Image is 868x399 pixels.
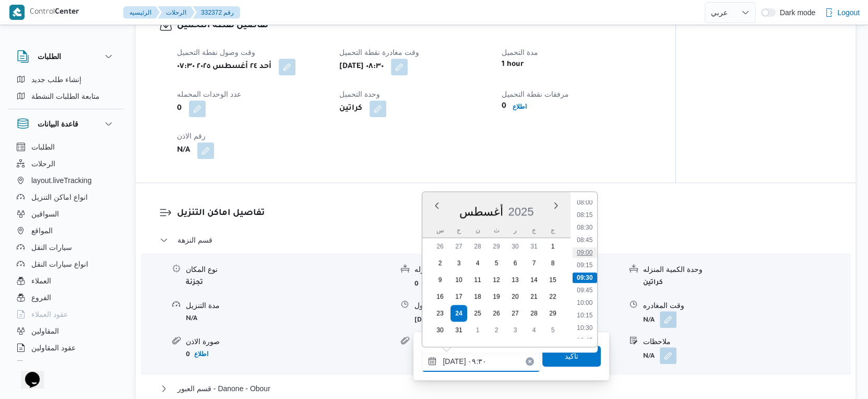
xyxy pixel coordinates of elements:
[13,155,119,172] button: الرحلات
[507,288,524,305] div: day-20
[13,222,119,239] button: المواقع
[194,350,208,358] b: اطلاع
[13,189,119,206] button: انواع اماكن التنزيل
[469,271,486,288] div: day-11
[190,348,212,360] button: اطلاع
[573,285,597,295] li: 09:45
[432,271,448,288] div: day-9
[450,271,467,288] div: day-10
[13,172,119,189] button: layout.liveTracking
[55,8,79,17] b: Center
[507,322,524,338] div: day-3
[544,322,561,338] div: day-5
[488,238,505,255] div: day-29
[469,238,486,255] div: day-28
[573,222,597,233] li: 08:30
[450,322,467,338] div: day-31
[31,241,72,254] span: سيارات النقل
[177,48,255,56] span: وقت وصول نفطة التحميل
[141,254,850,374] div: قسم النزهة
[422,351,540,372] input: Press the down key to enter a popover containing a calendar. Press the escape key to close the po...
[526,223,542,237] div: خ
[31,275,51,287] span: العملاء
[38,50,61,63] h3: الطلبات
[459,205,503,218] span: أغسطس
[573,247,597,258] li: 09:00
[450,223,467,237] div: ح
[186,336,393,347] div: صورة الاذن
[502,100,506,113] b: 0
[573,310,597,321] li: 10:15
[177,207,832,221] h3: تفاصيل اماكن التنزيل
[502,59,524,71] b: 1 hour
[526,322,542,338] div: day-4
[507,271,524,288] div: day-13
[432,305,448,322] div: day-23
[339,48,419,56] span: وقت مغادرة نقطة التحميل
[573,335,597,346] li: 10:45
[414,317,453,324] b: [DATE] ٠٩:٣٠
[31,358,75,371] span: اجهزة التليفون
[433,201,441,210] button: Previous Month
[526,288,542,305] div: day-21
[573,210,597,220] li: 08:15
[186,351,190,359] b: 0
[488,305,505,322] div: day-26
[552,201,560,210] button: Next month
[488,255,505,271] div: day-5
[123,6,160,19] button: الرئيسيه
[469,223,486,237] div: ن
[414,300,621,311] div: وقت الوصول
[17,118,115,130] button: قاعدة البيانات
[13,88,119,105] button: متابعة الطلبات النشطة
[450,255,467,271] div: day-3
[526,238,542,255] div: day-31
[31,73,81,86] span: إنشاء طلب جديد
[450,238,467,255] div: day-27
[160,234,832,246] button: قسم النزهة
[508,205,534,218] span: 2025
[177,132,206,140] span: رقم الاذن
[502,48,538,56] span: مدة التحميل
[488,288,505,305] div: day-19
[526,305,542,322] div: day-28
[432,288,448,305] div: day-16
[31,325,59,337] span: المقاولين
[13,256,119,272] button: انواع سيارات النقل
[31,157,55,170] span: الرحلات
[565,350,578,362] span: تاكيد
[13,239,119,256] button: سيارات النقل
[507,255,524,271] div: day-6
[31,291,51,304] span: الفروع
[17,50,115,63] button: الطلبات
[186,264,393,275] div: نوع المكان
[339,102,362,115] b: كراتين
[508,100,531,113] button: اطلاع
[469,322,486,338] div: day-1
[186,315,197,323] b: N/A
[160,382,832,395] button: قسم العبور - Danone - Obour
[13,139,119,155] button: الطلبات
[158,6,195,19] button: الرحلات
[526,357,534,366] button: Clear input
[8,139,123,365] div: قاعدة البيانات
[13,272,119,289] button: العملاء
[776,8,815,17] span: Dark mode
[488,322,505,338] div: day-2
[10,357,44,389] iframe: chat widget
[31,341,76,354] span: عقود المقاولين
[13,339,119,356] button: عقود المقاولين
[469,288,486,305] div: day-18
[573,272,597,283] li: 09:30
[432,322,448,338] div: day-30
[13,206,119,222] button: السواقين
[544,271,561,288] div: day-15
[544,305,561,322] div: day-29
[431,238,562,338] div: month-٢٠٢٥-٠٨
[177,382,270,395] span: قسم العبور - Danone - Obour
[177,90,241,98] span: عدد الوحدات المحمله
[507,223,524,237] div: ر
[31,90,100,102] span: متابعة الطلبات النشطة
[177,19,652,33] h3: تفاصيل نقطة التحميل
